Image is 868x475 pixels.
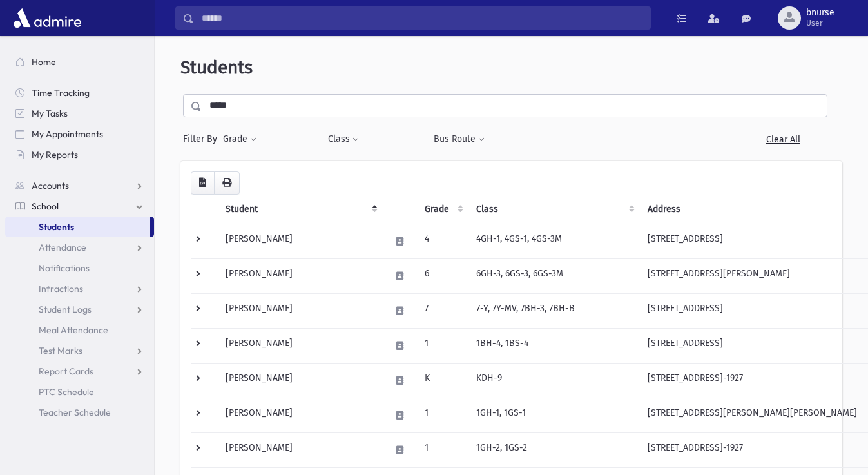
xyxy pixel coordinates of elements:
[5,196,154,217] a: School
[218,363,383,398] td: [PERSON_NAME]
[183,132,222,146] span: Filter By
[214,171,240,195] button: Print
[5,258,154,278] a: Notifications
[5,402,154,423] a: Teacher Schedule
[10,5,84,31] img: AdmirePro
[5,361,154,382] a: Report Cards
[5,52,154,72] a: Home
[32,180,69,191] span: Accounts
[39,365,93,377] span: Report Cards
[218,224,383,258] td: [PERSON_NAME]
[32,108,68,119] span: My Tasks
[39,283,83,295] span: Infractions
[180,57,253,78] span: Students
[218,195,383,224] th: Student: activate to sort column descending
[417,224,468,258] td: 4
[5,320,154,340] a: Meal Attendance
[218,398,383,432] td: [PERSON_NAME]
[468,293,640,328] td: 7-Y, 7Y-MV, 7BH-3, 7BH-B
[468,432,640,467] td: 1GH-2, 1GS-2
[5,103,154,124] a: My Tasks
[417,195,468,224] th: Grade: activate to sort column ascending
[417,293,468,328] td: 7
[32,149,78,160] span: My Reports
[39,324,108,336] span: Meal Attendance
[39,262,90,274] span: Notifications
[218,432,383,467] td: [PERSON_NAME]
[468,398,640,432] td: 1GH-1, 1GS-1
[738,128,827,151] a: Clear All
[39,345,82,356] span: Test Marks
[5,82,154,103] a: Time Tracking
[417,432,468,467] td: 1
[417,363,468,398] td: K
[194,6,650,30] input: Search
[32,128,103,140] span: My Appointments
[222,128,257,151] button: Grade
[218,328,383,363] td: [PERSON_NAME]
[39,242,86,253] span: Attendance
[468,195,640,224] th: Class: activate to sort column ascending
[5,217,150,237] a: Students
[5,175,154,196] a: Accounts
[5,299,154,320] a: Student Logs
[5,237,154,258] a: Attendance
[468,328,640,363] td: 1BH-4, 1BS-4
[468,224,640,258] td: 4GH-1, 4GS-1, 4GS-3M
[5,278,154,299] a: Infractions
[327,128,360,151] button: Class
[218,293,383,328] td: [PERSON_NAME]
[39,386,94,398] span: PTC Schedule
[5,144,154,165] a: My Reports
[806,8,834,18] span: bnurse
[32,87,90,99] span: Time Tracking
[5,124,154,144] a: My Appointments
[191,171,215,195] button: CSV
[39,407,111,418] span: Teacher Schedule
[218,258,383,293] td: [PERSON_NAME]
[32,200,59,212] span: School
[433,128,485,151] button: Bus Route
[5,382,154,402] a: PTC Schedule
[39,304,92,315] span: Student Logs
[39,221,74,233] span: Students
[417,258,468,293] td: 6
[32,56,56,68] span: Home
[417,328,468,363] td: 1
[468,258,640,293] td: 6GH-3, 6GS-3, 6GS-3M
[806,18,834,28] span: User
[417,398,468,432] td: 1
[5,340,154,361] a: Test Marks
[468,363,640,398] td: KDH-9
